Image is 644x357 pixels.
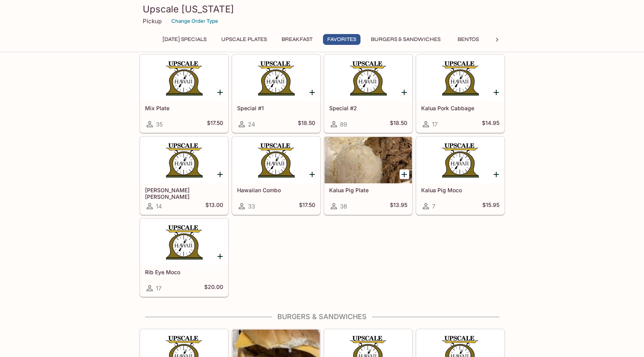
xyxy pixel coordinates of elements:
[324,137,412,215] a: Kalua Pig Plate38$13.95
[217,34,271,45] button: UPSCALE Plates
[215,87,225,97] button: Add Mix Plate
[400,169,409,179] button: Add Kalua Pig Plate
[168,15,222,27] button: Change Order Type
[248,203,255,210] span: 33
[156,121,163,128] span: 35
[482,120,499,129] h5: $14.95
[417,137,504,183] div: Kalua Pig Moco
[232,137,320,183] div: Hawaiian Combo
[232,55,320,133] a: Special #124$18.50
[156,203,162,210] span: 14
[329,105,407,111] h5: Special #2
[325,137,412,183] div: Kalua Pig Plate
[329,187,407,193] h5: Kalua Pig Plate
[492,87,501,97] button: Add Kalua Pork Cabbage
[451,34,486,45] button: Bentos
[421,105,499,111] h5: Kalua Pork Cabbage
[417,55,504,101] div: Kalua Pork Cabbage
[145,105,223,111] h5: Mix Plate
[140,313,505,321] h4: Burgers & Sandwiches
[215,251,225,261] button: Add Rib Eye Moco
[307,87,317,97] button: Add Special #1
[204,284,223,293] h5: $20.00
[299,202,315,211] h5: $17.50
[325,55,412,101] div: Special #2
[390,202,407,211] h5: $13.95
[324,55,412,133] a: Special #289$18.50
[298,120,315,129] h5: $18.50
[140,55,228,101] div: Mix Plate
[492,169,501,179] button: Add Kalua Pig Moco
[416,55,504,133] a: Kalua Pork Cabbage17$14.95
[400,87,409,97] button: Add Special #2
[232,55,320,101] div: Special #1
[340,203,347,210] span: 38
[421,187,499,193] h5: Kalua Pig Moco
[207,120,223,129] h5: $17.50
[145,269,223,275] h5: Rib Eye Moco
[307,169,317,179] button: Add Hawaiian Combo
[323,34,360,45] button: Favorites
[215,169,225,179] button: Add Lau Lau
[416,137,504,215] a: Kalua Pig Moco7$15.95
[143,3,502,15] h3: Upscale [US_STATE]
[237,187,315,193] h5: Hawaiian Combo
[248,121,255,128] span: 24
[140,137,228,183] div: Lau Lau
[205,202,223,211] h5: $13.00
[237,105,315,111] h5: Special #1
[340,121,347,128] span: 89
[432,121,437,128] span: 17
[143,17,162,25] p: Pickup
[140,219,228,265] div: Rib Eye Moco
[482,202,499,211] h5: $15.95
[140,137,228,215] a: [PERSON_NAME] [PERSON_NAME]14$13.00
[232,137,320,215] a: Hawaiian Combo33$17.50
[367,34,445,45] button: Burgers & Sandwiches
[432,203,435,210] span: 7
[277,34,317,45] button: Breakfast
[140,55,228,133] a: Mix Plate35$17.50
[156,285,161,292] span: 17
[158,34,211,45] button: [DATE] Specials
[390,120,407,129] h5: $18.50
[140,219,228,297] a: Rib Eye Moco17$20.00
[145,187,223,200] h5: [PERSON_NAME] [PERSON_NAME]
